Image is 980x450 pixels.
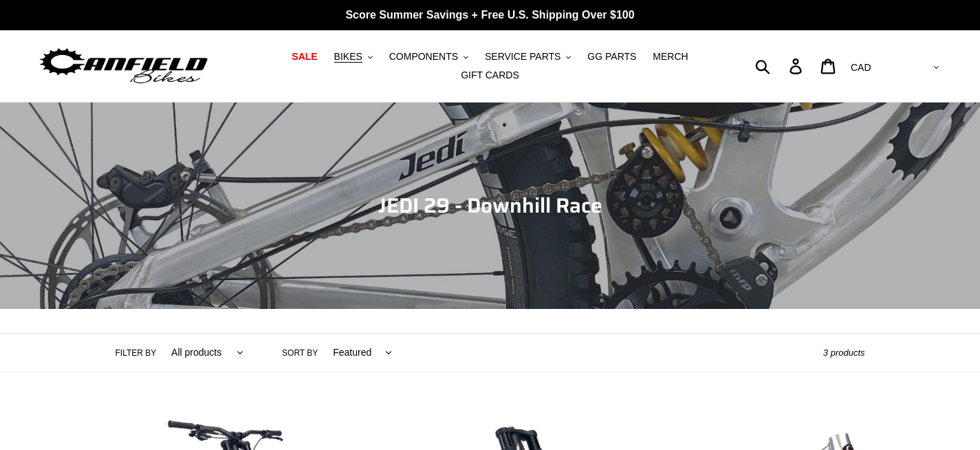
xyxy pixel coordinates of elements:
[646,47,695,66] a: MERCH
[285,47,324,66] a: SALE
[461,69,519,81] span: GIFT CARDS
[485,51,560,63] span: SERVICE PARTS
[389,51,458,63] span: COMPONENTS
[282,347,318,359] label: Sort by
[587,51,636,63] span: GG PARTS
[823,347,865,358] span: 3 products
[327,47,380,66] button: BIKES
[653,51,688,63] span: MERCH
[382,47,475,66] button: COMPONENTS
[334,51,362,63] span: BIKES
[763,51,798,81] input: Search
[580,47,643,66] a: GG PARTS
[292,51,317,63] span: SALE
[478,47,578,66] button: SERVICE PARTS
[378,189,602,222] span: JEDI 29 - Downhill Race
[38,45,210,88] img: Canfield Bikes
[116,347,157,359] label: Filter by
[454,66,526,85] a: GIFT CARDS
